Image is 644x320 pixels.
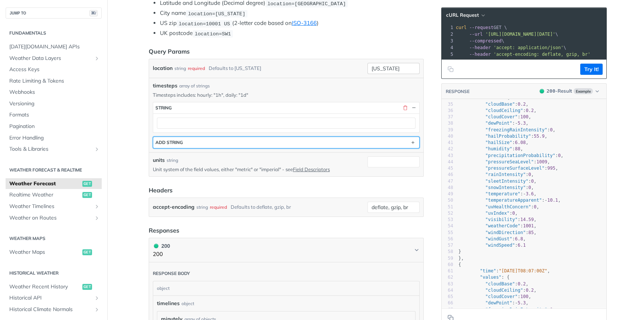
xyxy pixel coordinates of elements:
button: Show subpages for Tools & Libraries [94,146,100,152]
span: Historical API [9,294,92,302]
span: "windDirection" [485,230,525,235]
span: "dewPoint" [485,300,512,305]
span: : , [458,268,550,273]
span: 85 [528,230,534,235]
button: 200200-ResultExample [536,87,603,95]
span: \ [456,32,558,37]
span: get [82,249,92,255]
a: Tools & LibrariesShow subpages for Tools & Libraries [6,144,102,155]
span: 6.08 [515,140,526,145]
span: location=10001 US [179,21,230,26]
span: "weatherCode" [485,223,520,228]
span: location=SW1 [195,31,231,36]
span: get [82,284,92,290]
span: [DATE][DOMAIN_NAME] APIs [9,43,100,51]
span: Weather Maps [9,249,80,256]
span: - [515,121,518,126]
span: "uvHealthConcern" [485,204,531,209]
span: '[URL][DOMAIN_NAME][DATE]' [485,32,555,37]
div: 61 [442,268,453,274]
span: : , [458,153,563,158]
span: 0 [550,127,553,132]
span: "[DATE]T08:07:00Z" [499,268,547,273]
span: : , [458,217,537,222]
button: Show subpages for Weather Data Layers [94,55,100,61]
span: 0 [528,172,531,177]
span: : , [458,146,523,151]
span: timelines [157,300,180,307]
span: : , [458,159,550,164]
span: "hailSize" [485,140,512,145]
span: "pressureSurfaceLevel" [485,166,544,171]
div: string [155,105,172,111]
div: 48 [442,185,453,191]
div: 65 [442,294,453,300]
div: array of strings [179,83,210,89]
span: 0 [534,204,536,209]
span: "freezingRainIntensity" [485,127,547,132]
div: ADD string [155,140,183,145]
span: : [458,243,526,248]
button: Try It! [580,64,603,75]
a: Weather Data LayersShow subpages for Weather Data Layers [6,53,102,64]
button: Show subpages for Weather Timelines [94,204,100,209]
div: 58 [442,249,453,255]
span: 100 [520,114,528,119]
span: "pressureSeaLevel" [485,159,534,164]
div: 52 [442,210,453,217]
span: "cloudCeiling" [485,108,523,113]
span: : , [458,114,531,119]
button: ADD string [153,137,419,148]
li: US zip (2-letter code based on ) [160,19,424,28]
span: : { [458,275,509,280]
span: : , [458,236,526,241]
span: "cloudCeiling" [485,288,523,293]
button: string [153,102,419,113]
span: Weather Data Layers [9,55,92,62]
div: 36 [442,108,453,114]
button: Show subpages for Historical Climate Normals [94,307,100,313]
p: Unit system of the field values, either "metric" or "imperial" - see [153,166,364,173]
div: required [188,63,205,74]
span: location=[US_STATE] [188,11,245,16]
span: : , [458,166,558,171]
a: Rate Limiting & Tokens [6,76,102,87]
div: Defaults to deflate, gzip, br [231,202,291,212]
div: 40 [442,133,453,140]
span: "dewPoint" [485,121,512,126]
span: : , [458,223,537,228]
span: 0.2 [518,281,526,287]
span: 3.6 [526,191,534,196]
button: Delete [402,105,408,111]
span: : , [458,230,537,235]
span: Pagination [9,123,100,130]
div: string [167,157,178,164]
a: Weather on RoutesShow subpages for Weather on Routes [6,212,102,224]
span: Error Handling [9,134,100,142]
a: Historical APIShow subpages for Historical API [6,292,102,304]
span: : , [458,307,555,312]
a: Realtime Weatherget [6,189,102,201]
div: 39 [442,127,453,133]
a: Historical Climate NormalsShow subpages for Historical Climate Normals [6,304,102,315]
span: : , [458,300,528,305]
span: --url [469,32,483,37]
span: 6.1 [518,243,526,248]
div: 1 [442,24,454,31]
div: 67 [442,307,453,313]
p: 200 [153,250,170,259]
span: - [515,300,518,305]
span: \ [456,38,504,44]
span: 995 [547,166,555,171]
div: 38 [442,120,453,127]
span: : , [458,179,537,184]
div: 57 [442,242,453,249]
span: Versioning [9,100,100,108]
span: 0 [550,307,553,312]
button: Hide [410,105,417,111]
a: Access Keys [6,64,102,75]
div: 3 [442,38,454,44]
span: 0.2 [526,108,534,113]
div: 35 [442,101,453,108]
span: cURL Request [446,12,479,18]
